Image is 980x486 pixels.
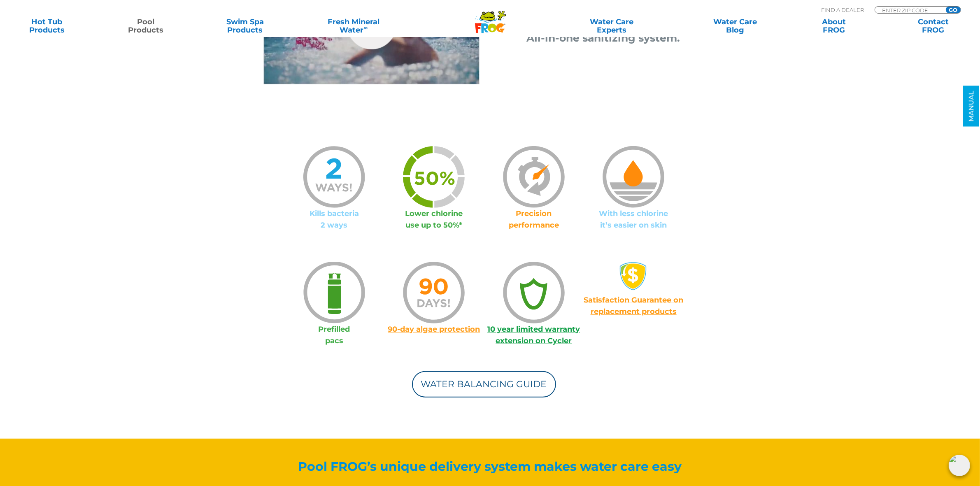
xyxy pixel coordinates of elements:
a: AboutFROG [796,18,873,34]
img: icon-lifetime-warranty-green [503,262,565,323]
a: Satisfaction Guarantee on replacement products [584,295,683,316]
img: money-back1-small [619,262,648,291]
p: Find A Dealer [821,6,864,14]
p: Kills bacteria 2 ways [284,208,384,231]
h2: Pool FROG’s unique delivery system makes water care easy [263,459,716,474]
a: Fresh MineralWater∞ [305,18,402,34]
img: icon-90-days-orange [403,262,465,323]
input: GO [946,7,961,13]
a: MANUAL [964,86,980,127]
img: icon-prefilled-packs-green [303,262,365,323]
a: Swim SpaProducts [207,18,284,34]
a: ContactFROG [895,18,972,34]
p: With less chlorine it’s easier on skin [584,208,684,231]
a: Hot TubProducts [8,18,85,34]
p: Lower chlorine use up to 50%* [384,208,484,231]
p: Precision performance [484,208,584,231]
sup: ∞ [364,24,368,31]
img: icon-less-chlorine-orange [603,146,664,208]
img: icon-50percent-green [403,146,465,208]
img: icon-2-ways-blue [303,146,365,208]
p: Prefilled pacs [284,323,384,346]
input: Zip Code Form [881,7,937,14]
a: Water CareBlog [696,18,773,34]
span: All-in-one sanitizing system. [526,32,680,44]
a: PoolProducts [107,18,184,34]
a: 10 year limited warranty extension on Cycler [487,325,580,345]
a: Water Balancing Guide [412,371,556,398]
a: Water CareExperts [549,18,674,34]
img: icon-precision-orange [503,146,565,208]
a: 90-day algae protection [388,325,480,334]
img: openIcon [949,455,970,476]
